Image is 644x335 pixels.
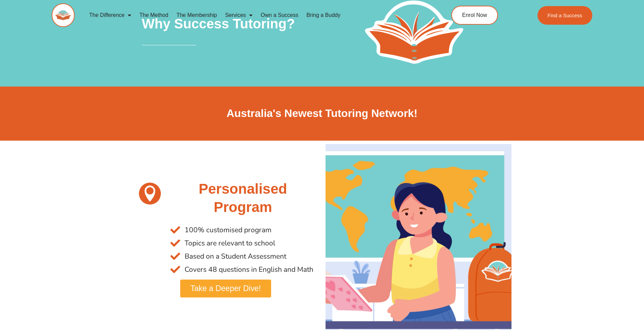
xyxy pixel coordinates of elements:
[183,250,286,263] span: Based on a Student Assessment
[183,237,275,250] span: Topics are relevant to school
[221,7,257,23] a: Services
[85,7,136,23] a: The Difference
[180,280,271,297] a: Take a Deeper Dive!
[133,106,511,121] h2: Australia's Newest Tutoring Network!
[257,7,302,23] a: Own a Success
[183,223,271,237] span: 100% customised program
[190,285,261,292] span: Take a Deeper Dive!
[170,180,315,217] h2: Personalised Program
[85,7,421,23] nav: Menu
[135,7,172,23] a: The Method
[538,6,593,25] a: Find a Success
[548,13,582,18] span: Find a Success
[451,6,498,25] a: Enrol Now
[172,7,221,23] a: The Membership
[183,263,313,276] span: Covers 48 questions in English and Math
[462,13,487,18] span: Enrol Now
[302,7,344,23] a: Bring a Buddy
